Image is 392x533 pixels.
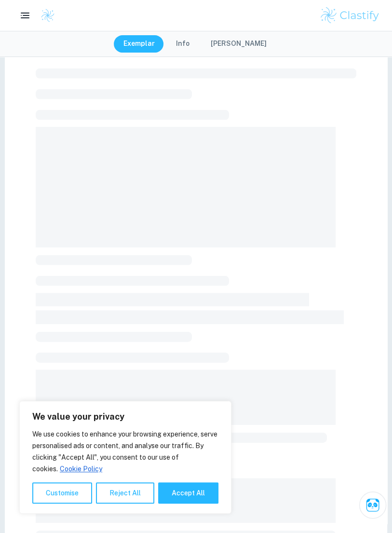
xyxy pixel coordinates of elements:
div: We value your privacy [19,401,231,514]
button: [PERSON_NAME] [201,35,276,53]
img: Clastify logo [41,8,55,23]
a: Clastify logo [35,8,55,23]
p: We use cookies to enhance your browsing experience, serve personalised ads or content, and analys... [32,428,218,475]
button: Exemplar [114,35,164,53]
button: Reject All [96,482,154,504]
img: Clastify logo [319,6,380,25]
button: Customise [32,482,92,504]
button: Accept All [158,482,218,504]
a: Cookie Policy [59,465,103,473]
p: We value your privacy [32,411,218,423]
button: Ask Clai [359,492,386,519]
button: Info [166,35,199,53]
